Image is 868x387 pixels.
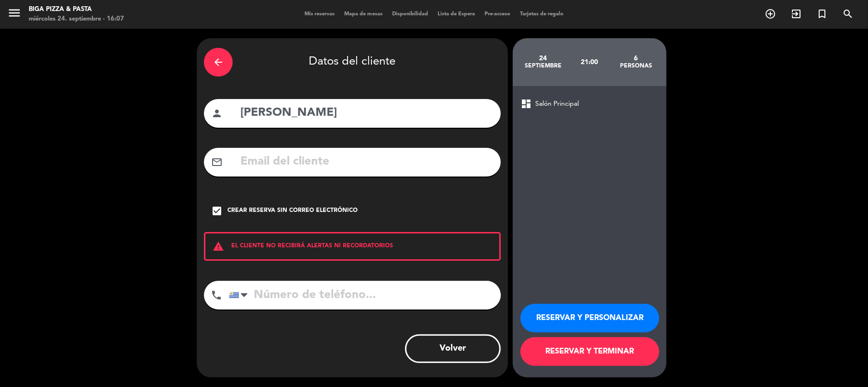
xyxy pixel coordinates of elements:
[520,337,659,366] button: RESERVAR Y TERMINAR
[7,6,22,20] i: menu
[213,56,224,68] i: arrow_back
[480,11,515,17] span: Pre-acceso
[405,334,501,363] button: Volver
[433,11,480,17] span: Lista de Espera
[520,304,659,332] button: RESERVAR Y PERSONALIZAR
[613,62,659,70] div: personas
[765,8,776,20] i: add_circle_outline
[229,281,501,310] input: Número de teléfono...
[300,11,339,17] span: Mis reservas
[29,14,124,24] div: miércoles 24. septiembre - 16:07
[229,281,251,309] div: Uruguay: +598
[816,8,828,20] i: turned_in_not
[566,45,613,79] div: 21:00
[211,289,222,301] i: phone
[7,6,22,23] button: menu
[520,55,566,62] div: 24
[842,8,854,20] i: search
[535,99,579,110] span: Salón Principal
[515,11,568,17] span: Tarjetas de regalo
[211,156,223,168] i: mail_outline
[211,205,223,217] i: check_box
[520,62,566,70] div: septiembre
[204,232,501,261] div: EL CLIENTE NO RECIBIRÁ ALERTAS NI RECORDATORIOS
[211,108,223,119] i: person
[239,152,494,172] input: Email del cliente
[205,241,231,252] i: warning
[29,5,124,14] div: Biga Pizza & Pasta
[227,206,358,216] div: Crear reserva sin correo electrónico
[387,11,433,17] span: Disponibilidad
[790,8,802,20] i: exit_to_app
[204,45,501,79] div: Datos del cliente
[239,103,494,123] input: Nombre del cliente
[520,98,532,110] span: dashboard
[613,55,659,62] div: 6
[339,11,387,17] span: Mapa de mesas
